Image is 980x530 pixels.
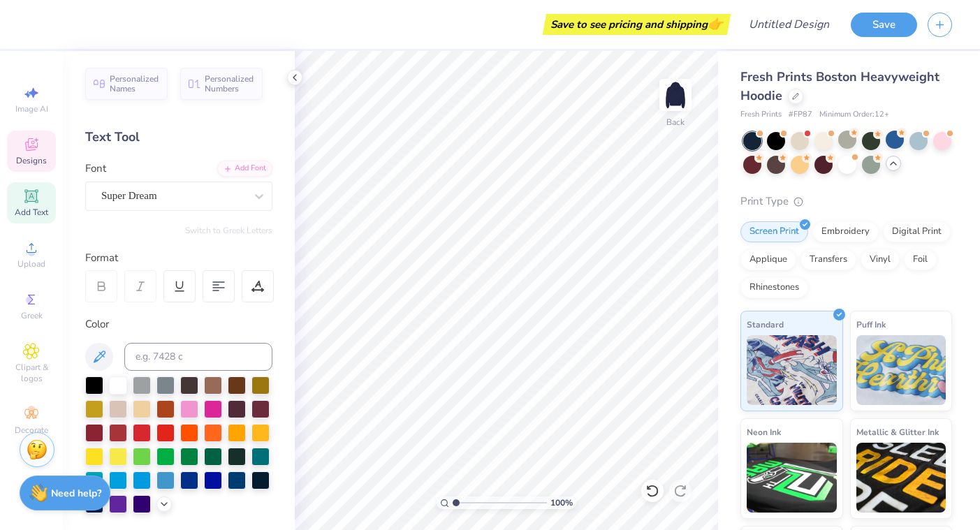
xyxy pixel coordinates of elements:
[800,249,856,270] div: Transfers
[856,335,946,405] img: Puff Ink
[550,496,573,509] span: 100 %
[217,161,272,177] div: Add Font
[16,155,47,166] span: Designs
[15,425,48,436] span: Decorate
[85,161,106,177] label: Font
[738,10,840,38] input: Untitled Design
[546,14,727,35] div: Save to see pricing and shipping
[740,109,782,121] span: Fresh Prints
[883,221,951,242] div: Digital Print
[740,193,952,209] div: Print Type
[812,221,879,242] div: Embroidery
[747,443,837,513] img: Neon Ink
[789,109,812,121] span: # FP87
[85,250,274,266] div: Format
[85,128,272,147] div: Text Tool
[740,68,939,104] span: Fresh Prints Boston Heavyweight Hoodie
[861,249,900,270] div: Vinyl
[7,362,56,384] span: Clipart & logos
[851,13,917,37] button: Save
[205,74,254,94] span: Personalized Numbers
[51,487,101,500] strong: Need help?
[708,15,723,32] span: 👉
[740,249,796,270] div: Applique
[666,116,685,128] div: Back
[819,109,889,121] span: Minimum Order: 12 +
[661,81,689,109] img: Back
[904,249,937,270] div: Foil
[185,225,272,236] button: Switch to Greek Letters
[740,277,808,298] div: Rhinestones
[856,317,886,332] span: Puff Ink
[856,425,939,439] span: Metallic & Glitter Ink
[747,335,837,405] img: Standard
[856,443,946,513] img: Metallic & Glitter Ink
[21,310,43,321] span: Greek
[740,221,808,242] div: Screen Print
[17,258,45,270] span: Upload
[15,207,48,218] span: Add Text
[110,74,159,94] span: Personalized Names
[124,343,272,371] input: e.g. 7428 c
[15,103,48,115] span: Image AI
[85,316,272,332] div: Color
[747,317,784,332] span: Standard
[747,425,781,439] span: Neon Ink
